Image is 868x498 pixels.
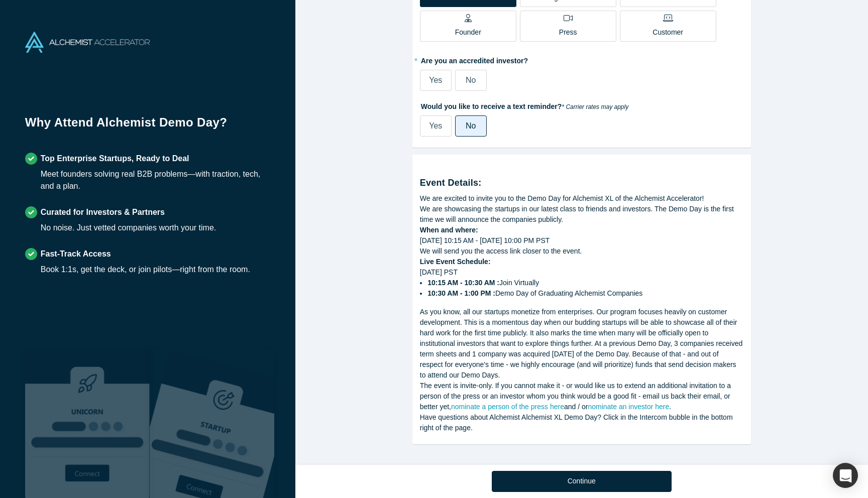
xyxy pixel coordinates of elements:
strong: Event Details: [420,178,482,188]
label: Would you like to receive a text reminder? [420,98,743,112]
span: No [466,76,476,84]
span: Yes [429,76,442,84]
div: We are showcasing the startups in our latest class to friends and investors. The Demo Day is the ... [420,204,743,225]
li: Join Virtually [427,278,743,288]
div: No noise. Just vetted companies worth your time. [41,222,216,234]
button: Continue [492,471,672,492]
div: [DATE] PST [420,267,743,299]
img: Alchemist Accelerator Logo [25,32,150,53]
span: No [466,121,476,130]
div: [DATE] 10:15 AM - [DATE] 10:00 PM PST [420,235,743,246]
span: Yes [429,121,442,130]
strong: Curated for Investors & Partners [41,208,165,216]
p: Customer [653,27,683,38]
div: Book 1:1s, get the deck, or join pilots—right from the room. [41,264,250,276]
div: As you know, all our startups monetize from enterprises. Our program focuses heavily on customer ... [420,307,743,381]
h1: Why Attend Alchemist Demo Day? [25,113,270,139]
div: The event is invite-only. If you cannot make it - or would like us to extend an additional invita... [420,381,743,412]
img: Robust Technologies [25,350,150,498]
img: Prism AI [150,350,274,498]
p: Press [559,27,577,38]
div: We are excited to invite you to the Demo Day for Alchemist XL of the Alchemist Accelerator! [420,193,743,204]
p: Founder [455,27,481,38]
strong: Top Enterprise Startups, Ready to Deal [41,154,189,163]
em: * Carrier rates may apply [562,103,628,110]
li: Demo Day of Graduating Alchemist Companies [427,288,743,299]
strong: Live Event Schedule: [420,258,491,266]
a: nominate an investor here [588,403,669,411]
div: Have questions about Alchemist Alchemist XL Demo Day? Click in the Intercom bubble in the bottom ... [420,412,743,433]
strong: 10:30 AM - 1:00 PM : [427,289,495,297]
strong: Fast-Track Access [41,250,111,258]
div: Meet founders solving real B2B problems—with traction, tech, and a plan. [41,168,270,192]
strong: 10:15 AM - 10:30 AM : [427,279,499,287]
label: Are you an accredited investor? [420,52,743,66]
div: We will send you the access link closer to the event. [420,246,743,257]
a: nominate a person of the press here [451,403,564,411]
strong: When and where: [420,226,478,234]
